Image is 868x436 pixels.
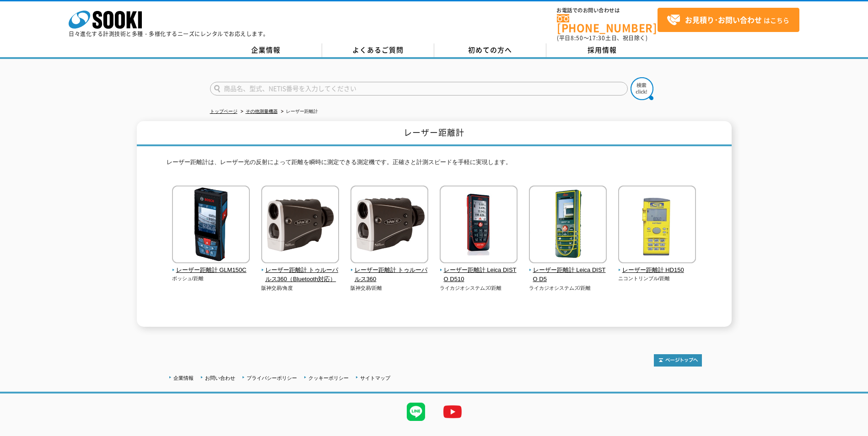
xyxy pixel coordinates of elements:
[69,31,269,37] p: 日々進化する計測技術と多種・多様化するニーズにレンタルでお応えします。
[172,275,250,282] p: ボッシュ/距離
[398,393,434,430] img: LINE
[440,266,518,285] span: レーザー距離計 Leica DISTO D510
[350,257,429,284] a: レーザー距離計 トゥルーパルス360
[350,266,429,285] span: レーザー距離計 トゥルーパルス360
[261,284,340,292] p: 阪神交易/角度
[667,13,789,27] span: はこちら
[440,257,518,284] a: レーザー距離計 Leica DISTO D510
[529,266,607,285] span: レーザー距離計 Leica DISTO D5
[210,109,237,114] a: トップページ
[261,266,340,285] span: レーザー距離計 トゥルーパルス360（Bluetooth対応）
[618,257,696,275] a: レーザー距離計 HD150
[261,186,339,266] img: レーザー距離計 トゥルーパルス360（Bluetooth対応）
[440,284,518,292] p: ライカジオシステムズ/距離
[172,186,250,266] img: レーザー距離計 GLM150C
[167,158,702,172] p: レーザー距離計は、レーザー光の反射によって距離を瞬時に測定できる測定機です。正確さと計測スピードを手軽に実現します。
[205,375,235,381] a: お問い合わせ
[279,107,318,117] li: レーザー距離計
[685,14,762,25] strong: お見積り･お問い合わせ
[440,186,518,266] img: レーザー距離計 Leica DISTO D510
[246,109,278,114] a: その他測量機器
[618,266,696,275] span: レーザー距離計 HD150
[571,34,583,42] span: 8:50
[654,354,702,367] img: トップページへ
[529,284,607,292] p: ライカジオシステムズ/距離
[350,186,428,266] img: レーザー距離計 トゥルーパルス360
[557,34,647,42] span: (平日 ～ 土日、祝日除く)
[468,45,512,55] span: 初めての方へ
[360,375,390,381] a: サイトマップ
[434,393,471,430] img: YouTube
[137,121,732,146] h1: レーザー距離計
[247,375,297,381] a: プライバシーポリシー
[618,186,696,266] img: レーザー距離計 HD150
[434,43,546,57] a: 初めての方へ
[308,375,349,381] a: クッキーポリシー
[172,257,250,275] a: レーザー距離計 GLM150C
[658,8,799,32] a: お見積り･お問い合わせはこちら
[172,266,250,275] span: レーザー距離計 GLM150C
[546,43,658,57] a: 採用情報
[173,375,194,381] a: 企業情報
[210,43,322,57] a: 企業情報
[322,43,434,57] a: よくあるご質問
[557,14,658,33] a: [PHONE_NUMBER]
[618,275,696,282] p: ニコントリンブル/距離
[529,257,607,284] a: レーザー距離計 Leica DISTO D5
[557,8,658,13] span: お電話でのお問い合わせは
[210,82,628,96] input: 商品名、型式、NETIS番号を入力してください
[529,186,607,266] img: レーザー距離計 Leica DISTO D5
[589,34,605,42] span: 17:30
[261,257,340,284] a: レーザー距離計 トゥルーパルス360（Bluetooth対応）
[631,77,653,100] img: btn_search.png
[350,284,429,292] p: 阪神交易/距離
